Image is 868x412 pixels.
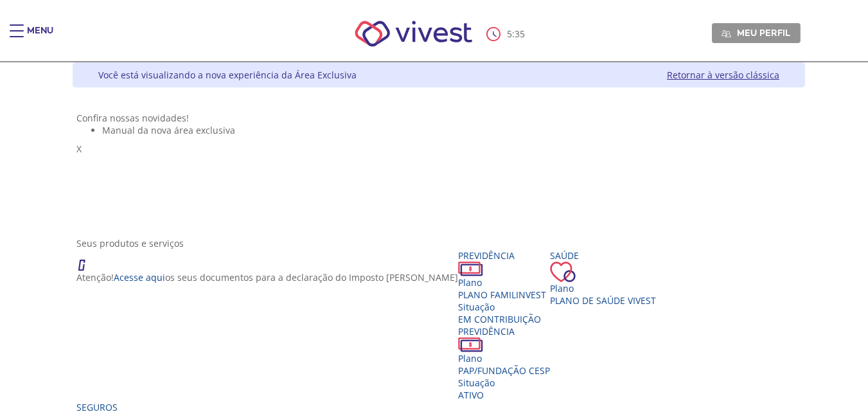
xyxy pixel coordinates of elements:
span: PAP/FUNDAÇÃO CESP [458,364,550,377]
div: Menu [27,24,53,50]
a: Saúde PlanoPlano de Saúde VIVEST [550,249,656,307]
a: Meu perfil [712,23,801,42]
img: ico_dinheiro.png [458,262,483,276]
a: Acesse aqui [114,271,165,283]
div: Previdência [458,249,550,262]
section: <span lang="pt-BR" dir="ltr">Visualizador do Conteúdo da Web</span> 1 [76,112,801,224]
span: Plano de Saúde VIVEST [550,294,656,307]
div: Plano [458,276,550,289]
span: Ativo [458,389,484,401]
img: ico_coracao.png [550,262,576,282]
span: Manual da nova área exclusiva [102,124,235,136]
img: ico_dinheiro.png [458,337,483,352]
div: : [486,27,527,41]
p: Atenção! os seus documentos para a declaração do Imposto [PERSON_NAME] [76,271,458,283]
div: Você está visualizando a nova experiência da Área Exclusiva [98,69,357,81]
div: Saúde [550,249,656,262]
img: ico_atencao.png [76,249,98,271]
div: Situação [458,377,550,389]
a: Previdência PlanoPLANO FAMILINVEST SituaçãoEM CONTRIBUIÇÃO [458,249,550,325]
img: Meu perfil [722,29,731,39]
img: Vivest [341,6,486,61]
span: PLANO FAMILINVEST [458,289,546,301]
span: 35 [515,28,525,40]
div: Previdência [458,325,550,337]
div: Situação [458,301,550,313]
span: X [76,143,82,155]
span: Meu perfil [737,27,790,39]
a: Previdência PlanoPAP/FUNDAÇÃO CESP SituaçãoAtivo [458,325,550,401]
div: Confira nossas novidades! [76,112,801,124]
a: Retornar à versão clássica [667,69,779,81]
div: Seus produtos e serviços [76,237,801,249]
div: Plano [550,282,656,294]
span: 5 [507,28,512,40]
div: Plano [458,352,550,364]
span: EM CONTRIBUIÇÃO [458,313,541,325]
